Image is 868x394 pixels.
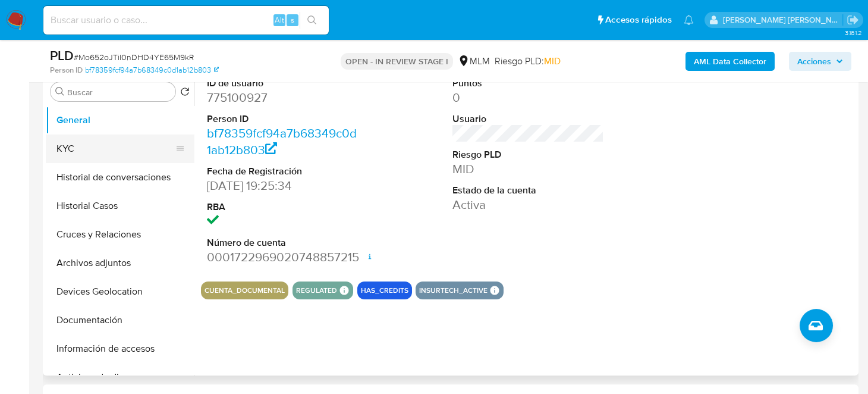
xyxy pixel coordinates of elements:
button: search-icon [300,12,324,29]
button: Historial de conversaciones [46,163,194,192]
p: OPEN - IN REVIEW STAGE I [341,53,453,70]
dt: Usuario [452,112,604,126]
button: Volver al orden por defecto [180,87,190,100]
button: General [46,106,194,135]
button: Buscar [55,87,65,96]
span: MID [544,54,561,68]
a: Notificaciones [684,15,694,25]
span: s [291,14,294,26]
span: # Mo652oJTil0nDHD4YE65M9kR [74,51,194,63]
dt: RBA [207,201,358,214]
button: Documentación [46,306,194,334]
dt: Riesgo PLD [452,148,604,161]
a: bf78359fcf94a7b68349c0d1ab12b803 [85,65,219,76]
input: Buscar usuario o caso... [43,12,329,28]
dd: MID [452,161,604,177]
b: AML Data Collector [694,52,766,71]
button: Cruces y Relaciones [46,220,194,249]
dd: 0001722969020748857215 [207,249,358,265]
button: Anticipos de dinero [46,363,194,392]
input: Buscar [67,87,171,98]
span: Accesos rápidos [605,14,672,26]
button: Archivos adjuntos [46,249,194,277]
dt: Número de cuenta [207,236,358,249]
dt: Fecha de Registración [207,165,358,178]
dt: Person ID [207,112,358,126]
dd: [DATE] 19:25:34 [207,177,358,194]
a: Salir [847,14,859,26]
button: KYC [46,135,185,163]
span: Alt [275,14,284,26]
dt: Estado de la cuenta [452,184,604,197]
dt: ID de usuario [207,77,358,90]
dd: 775100927 [207,89,358,106]
button: AML Data Collector [685,52,775,71]
button: Información de accesos [46,334,194,363]
span: Riesgo PLD: [495,55,561,68]
a: bf78359fcf94a7b68349c0d1ab12b803 [207,124,357,158]
button: Acciones [789,52,851,71]
p: brenda.morenoreyes@mercadolibre.com.mx [723,14,843,26]
dd: Activa [452,196,604,213]
b: Person ID [50,65,83,76]
button: Devices Geolocation [46,277,194,306]
dt: Puntos [452,77,604,90]
button: Historial Casos [46,192,194,220]
div: MLM [458,55,490,68]
span: Acciones [797,52,831,71]
dd: 0 [452,89,604,106]
b: PLD [50,46,74,65]
span: 3.161.2 [845,28,862,37]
